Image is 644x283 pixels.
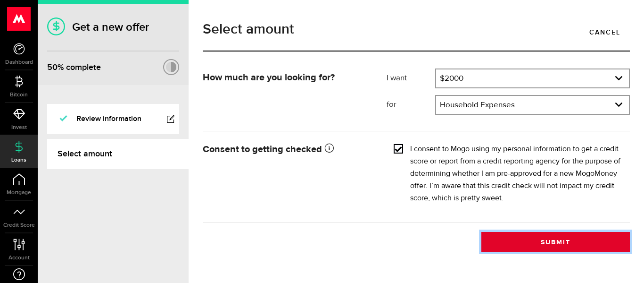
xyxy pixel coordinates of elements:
strong: How much are you looking for? [203,73,335,82]
input: I consent to Mogo using my personal information to get a credit score or report from a credit rep... [394,143,403,153]
label: I consent to Mogo using my personal information to get a credit score or report from a credit rep... [410,143,623,205]
a: expand select [436,69,629,87]
label: I want [387,73,435,84]
a: Select amount [47,139,189,169]
label: for [387,99,435,111]
a: Cancel [580,22,630,42]
h1: Get a new offer [47,20,179,34]
strong: Consent to getting checked [203,145,334,154]
button: Open LiveChat chat widget [8,4,36,32]
span: 50 [47,62,58,72]
a: Review information [47,104,179,134]
button: Submit [481,232,630,252]
h1: Select amount [203,22,630,36]
a: expand select [436,96,629,114]
div: % complete [47,59,101,76]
